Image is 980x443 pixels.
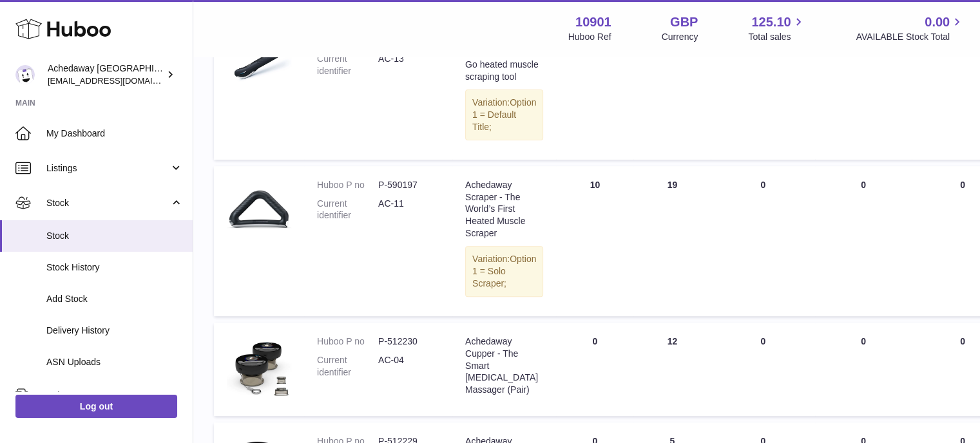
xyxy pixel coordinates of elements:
a: 0.00 AVAILABLE Stock Total [856,14,965,43]
span: Stock [46,197,169,209]
strong: GBP [670,14,698,31]
div: Achedaway [GEOGRAPHIC_DATA] [48,62,164,87]
span: Option 1 = Solo Scraper; [472,254,536,288]
td: 12 [633,323,711,416]
div: Achedaway Cupper - The Smart [MEDICAL_DATA] Massager (Pair) [465,335,543,396]
strong: 10901 [575,14,611,31]
td: 20 [556,21,633,159]
span: Delivery History [46,325,183,337]
span: Stock History [46,261,183,274]
span: Option 1 = Default Title; [472,97,536,132]
img: product image [227,335,291,400]
td: 1 [815,21,912,159]
span: [EMAIL_ADDRESS][DOMAIN_NAME] [48,75,189,86]
dd: P-512230 [378,335,439,348]
td: 19 [633,166,711,316]
span: My Dashboard [46,127,183,140]
a: Log out [15,395,177,418]
div: Currency [662,31,698,43]
span: 0 [960,180,965,190]
span: Listings [46,162,169,174]
span: AVAILABLE Stock Total [856,31,965,43]
div: Variation: [465,90,543,140]
img: product image [227,179,291,243]
dd: P-590197 [378,179,439,191]
dd: AC-13 [378,53,439,77]
td: 0 [815,166,912,316]
td: 0 [556,323,633,416]
td: 0 [711,323,815,416]
img: product image [227,34,291,99]
div: Huboo Ref [568,31,611,43]
dt: Huboo P no [317,179,378,191]
a: 125.10 Total sales [748,14,805,43]
dt: Current identifier [317,198,378,222]
dd: AC-04 [378,354,439,379]
span: ASN Uploads [46,356,183,368]
div: Achedaway Scraper - The World’s First Heated Muscle Scraper [465,179,543,240]
td: 21 [633,21,711,159]
span: Sales [46,389,169,401]
div: Variation: [465,246,543,297]
span: Add Stock [46,293,183,305]
span: 0.00 [925,14,950,31]
td: 0 [815,323,912,416]
img: admin@newpb.co.uk [15,65,35,84]
dt: Current identifier [317,53,378,77]
span: Total sales [748,31,805,43]
dd: AC-11 [378,198,439,222]
td: 10 [556,166,633,316]
dt: Huboo P no [317,335,378,348]
td: 0 [711,166,815,316]
div: Achedaway Mini Scraper：On-the-Go heated muscle scraping tool [465,34,543,83]
span: 125.10 [751,14,791,31]
span: Stock [46,230,183,242]
span: 0 [960,336,965,346]
td: 0 [711,21,815,159]
dt: Current identifier [317,354,378,379]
